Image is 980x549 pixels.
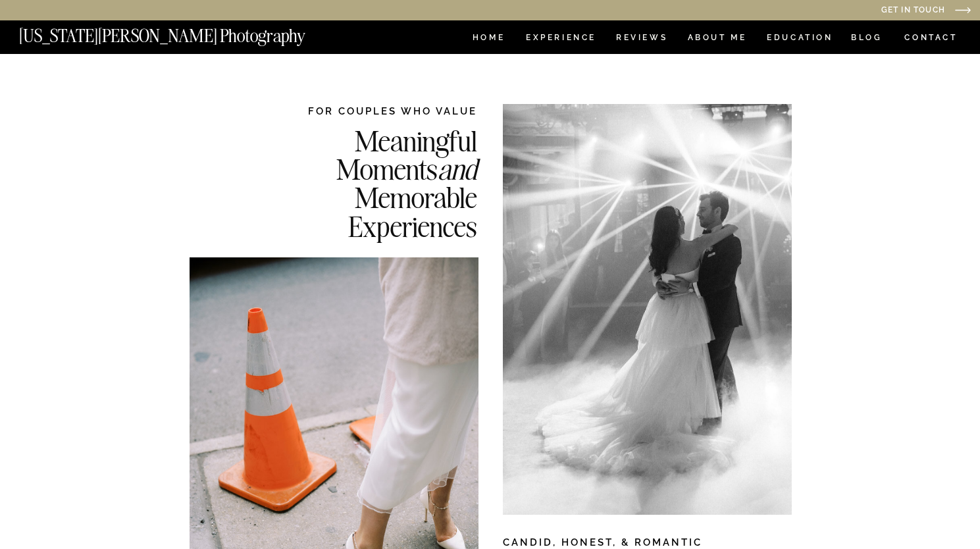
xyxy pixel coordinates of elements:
a: EDUCATION [765,34,835,45]
h2: Meaningful Moments Memorable Experiences [269,126,477,239]
a: Experience [526,34,595,45]
h2: FOR COUPLES WHO VALUE [269,104,477,118]
a: REVIEWS [616,34,665,45]
a: ABOUT ME [687,34,747,45]
i: and [438,151,477,187]
a: [US_STATE][PERSON_NAME] Photography [19,27,349,38]
a: HOME [470,34,507,45]
a: BLOG [851,34,883,45]
a: CONTACT [904,30,958,45]
a: Get in Touch [747,6,945,16]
